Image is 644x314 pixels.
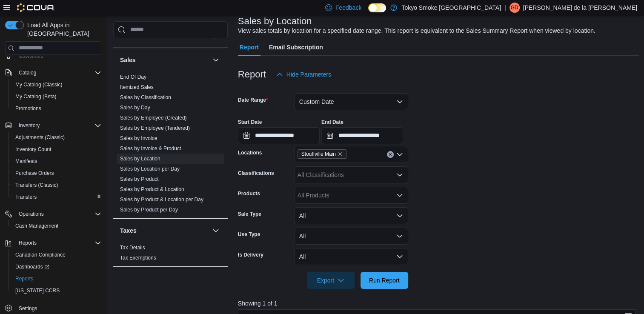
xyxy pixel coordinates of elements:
[120,105,150,111] a: Sales by Day
[120,226,209,235] button: Taxes
[120,135,157,142] span: Sales by Invoice
[368,3,386,12] input: Dark Mode
[238,299,640,308] p: Showing 1 of 1
[15,158,37,165] span: Manifests
[9,261,105,273] a: Dashboards
[396,192,403,199] button: Open list of options
[15,68,101,78] span: Catalog
[15,209,101,219] span: Operations
[15,303,40,314] a: Settings
[321,119,343,126] label: End Date
[120,94,171,101] span: Sales by Classification
[12,168,57,178] a: Purchase Orders
[401,3,501,13] p: Tokyo Smoke [GEOGRAPHIC_DATA]
[298,149,346,159] span: Stouffville Main
[9,220,105,232] button: Cash Management
[120,84,154,90] a: Itemized Sales
[269,39,323,56] span: Email Subscription
[15,182,58,188] span: Transfers (Classic)
[15,105,41,112] span: Promotions
[120,56,136,64] h3: Sales
[19,122,40,129] span: Inventory
[238,127,320,144] input: Press the down key to open a popover containing a calendar.
[12,180,61,190] a: Transfers (Classic)
[504,3,506,13] p: |
[211,226,221,236] button: Taxes
[120,84,154,91] span: Itemized Sales
[396,151,403,158] button: Open list of options
[509,3,520,13] div: Giuseppe de la Rosa
[120,196,203,203] span: Sales by Product & Location per Day
[294,248,408,265] button: All
[12,103,101,114] span: Promotions
[12,274,101,284] span: Reports
[120,94,171,100] a: Sales by Classification
[120,176,159,182] a: Sales by Product
[12,103,45,114] a: Promotions
[12,144,101,154] span: Inventory Count
[396,171,403,178] button: Open list of options
[286,70,331,79] span: Hide Parameters
[294,93,408,110] button: Custom Date
[120,125,190,131] a: Sales by Employee (Tendered)
[238,211,261,217] label: Sale Type
[120,226,137,235] h3: Taxes
[12,132,101,143] span: Adjustments (Classic)
[2,120,105,131] button: Inventory
[307,272,355,289] button: Export
[120,146,181,151] a: Sales by Invoice & Product
[12,144,55,154] a: Inventory Count
[369,276,400,285] span: Run Report
[15,251,66,258] span: Canadian Compliance
[9,285,105,297] button: [US_STATE] CCRS
[12,221,62,231] a: Cash Management
[12,156,101,166] span: Manifests
[15,263,49,270] span: Dashboards
[9,131,105,143] button: Adjustments (Classic)
[15,93,57,100] span: My Catalog (Beta)
[12,192,101,202] span: Transfers
[361,272,408,289] button: Run Report
[2,208,105,220] button: Operations
[19,211,44,217] span: Operations
[9,103,105,114] button: Promotions
[120,125,190,131] span: Sales by Employee (Tendered)
[120,145,181,152] span: Sales by Invoice & Product
[15,223,58,229] span: Cash Management
[9,155,105,167] button: Manifests
[120,166,180,172] a: Sales by Location per Day
[15,68,40,78] button: Catalog
[24,21,101,38] span: Load All Apps in [GEOGRAPHIC_DATA]
[15,134,65,141] span: Adjustments (Classic)
[15,303,101,313] span: Settings
[120,166,180,172] span: Sales by Location per Day
[15,287,60,294] span: [US_STATE] CCRS
[387,151,394,158] button: Clear input
[12,285,101,296] span: Washington CCRS
[120,115,187,121] a: Sales by Employee (Created)
[12,80,101,90] span: My Catalog (Classic)
[238,231,260,238] label: Use Type
[120,176,159,183] span: Sales by Product
[120,186,184,192] a: Sales by Product & Location
[294,228,408,245] button: All
[12,274,37,284] a: Reports
[19,69,36,76] span: Catalog
[15,275,33,282] span: Reports
[9,191,105,203] button: Transfers
[2,237,105,249] button: Reports
[238,26,595,35] div: View sales totals by location for a specified date range. This report is equivalent to the Sales ...
[12,262,101,272] span: Dashboards
[15,194,37,200] span: Transfers
[120,186,184,193] span: Sales by Product & Location
[240,39,259,56] span: Report
[238,170,274,177] label: Classifications
[238,119,262,126] label: Start Date
[17,3,55,12] img: Cova
[120,245,145,251] a: Tax Details
[12,192,40,202] a: Transfers
[2,67,105,79] button: Catalog
[523,3,637,13] p: [PERSON_NAME] de la [PERSON_NAME]
[238,97,268,103] label: Date Range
